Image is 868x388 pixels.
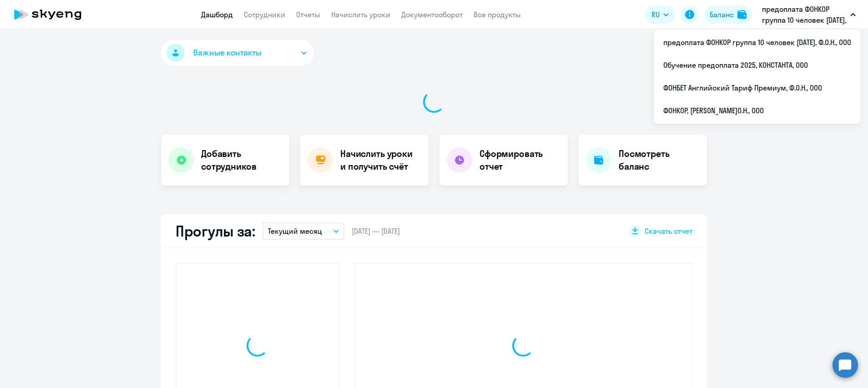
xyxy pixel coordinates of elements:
img: balance [737,10,747,19]
a: Отчеты [296,10,320,19]
a: Документооборот [401,10,463,19]
button: предоплата ФОНКОР группа 10 человек [DATE], Ф.О.Н., ООО [757,4,860,25]
span: Важные контакты [193,47,262,59]
button: Текущий месяц [262,222,344,240]
h4: Добавить сотрудников [201,147,282,173]
h4: Начислить уроки и получить счёт [340,147,419,173]
p: Текущий месяц [268,226,322,237]
h4: Сформировать отчет [479,147,560,173]
h2: Прогулы за: [176,222,255,240]
button: Важные контакты [161,40,314,66]
h4: Посмотреть баланс [619,147,700,173]
p: предоплата ФОНКОР группа 10 человек [DATE], Ф.О.Н., ООО [762,4,847,25]
a: Все продукты [474,10,521,19]
span: Скачать отчет [645,226,692,236]
div: Баланс [710,9,734,20]
ul: RU [654,29,860,124]
button: Балансbalance [704,5,752,24]
span: RU [651,9,660,20]
a: Дашборд [201,10,233,19]
span: [DATE] — [DATE] [352,226,400,236]
button: RU [645,5,675,24]
a: Начислить уроки [331,10,390,19]
a: Сотрудники [244,10,285,19]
